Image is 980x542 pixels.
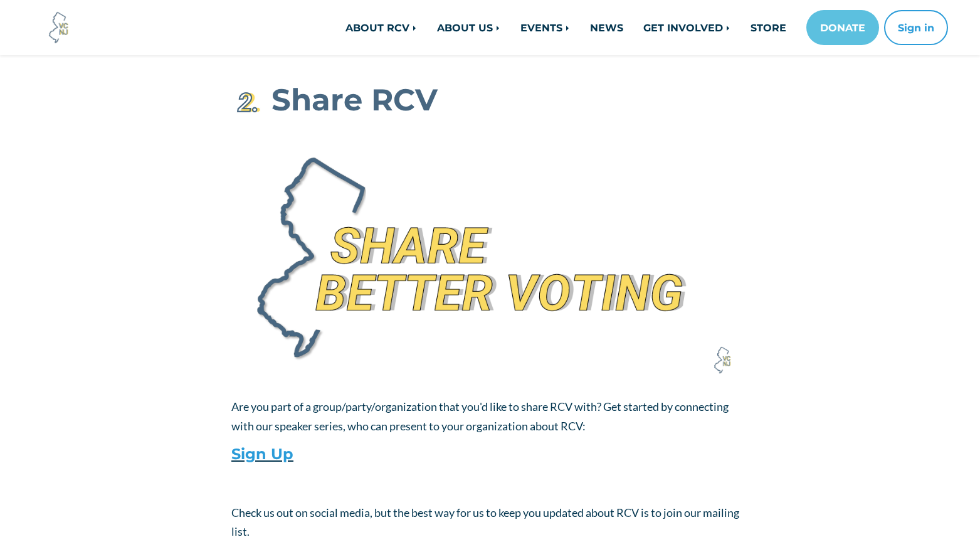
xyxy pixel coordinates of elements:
strong: Share RCV [271,81,438,118]
a: GET INVOLVED [633,15,740,40]
img: Second [231,87,263,119]
a: NEWS [580,15,633,40]
a: Sign Up [231,445,293,463]
a: DONATE [806,10,879,45]
img: Voter Choice NJ [42,11,76,45]
span: Are you part of a group/party/organization that you'd like to share RCV with? Get started by conn... [231,400,729,433]
nav: Main navigation [222,10,948,45]
a: EVENTS [510,15,580,40]
a: ABOUT US [427,15,510,40]
img: Share Better Voting [231,129,749,388]
span: Check us out on social media, but the best way for us to keep you updated about RCV is to join ou... [231,506,739,539]
button: Sign in or sign up [884,10,948,45]
a: STORE [740,15,796,40]
a: ABOUT RCV [335,15,427,40]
